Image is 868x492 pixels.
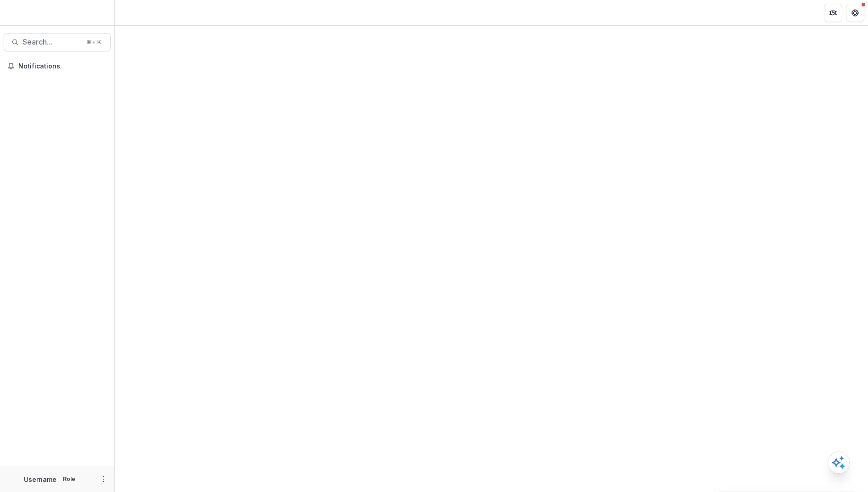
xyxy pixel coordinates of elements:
[828,452,850,474] button: Open AI Assistant
[4,59,111,74] button: Notifications
[23,38,81,46] span: Search...
[18,62,107,70] span: Notifications
[118,6,158,19] nav: breadcrumb
[85,37,103,47] div: ⌘ + K
[60,475,78,483] p: Role
[4,33,111,51] button: Search...
[824,4,842,22] button: Partners
[24,475,56,484] p: Username
[846,4,864,22] button: Get Help
[98,474,109,485] button: More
